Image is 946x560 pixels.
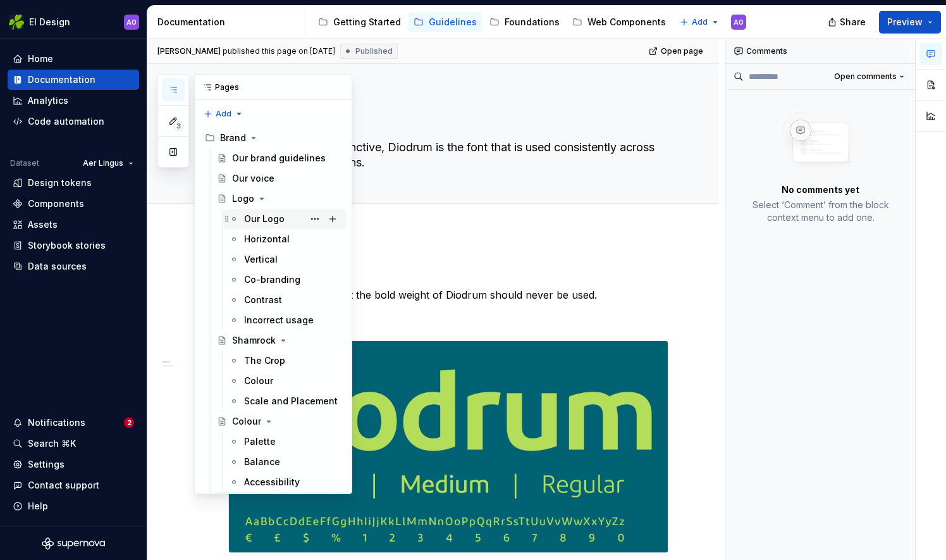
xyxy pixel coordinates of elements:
div: Our voice [232,172,274,185]
textarea: Typography [226,104,666,135]
a: Contrast [224,290,347,310]
span: [PERSON_NAME] [157,46,221,56]
div: Foundations [505,16,560,28]
a: Horizontal [224,229,347,249]
div: Dataset [10,158,39,168]
div: Search ⌘K [28,437,76,450]
div: Palette [244,435,276,448]
p: No comments yet [782,184,859,196]
a: Scale and Placement [224,391,347,411]
div: Getting Started [333,16,401,28]
div: Contact support [28,479,99,492]
a: Foundations [484,12,565,32]
a: Settings [8,454,139,475]
div: Horizontal [244,233,290,246]
a: Documentation [8,70,139,90]
div: Pages [195,75,352,100]
span: Open page [661,46,703,56]
div: Incorrect usage [244,314,314,327]
a: Guidelines [408,12,482,32]
a: Our brand guidelines [212,148,347,168]
button: Contact support [8,475,139,495]
div: published this page on [DATE] [223,46,335,56]
span: Open comments [834,72,897,82]
button: Add [200,105,247,123]
a: Colour [212,411,347,432]
a: Colour [224,371,347,391]
div: Colour [244,375,273,387]
a: Logo [212,189,347,209]
a: Palette [224,432,347,452]
div: Design tokens [28,177,92,189]
button: Add [676,13,723,31]
span: Share [840,16,866,28]
a: Data sources [8,256,139,277]
div: Notifications [28,416,85,429]
a: TypographyAO [212,492,347,513]
button: Aer Lingus [77,154,139,172]
a: Shamrock [212,330,347,351]
a: App Components [673,12,775,32]
div: Shamrock [232,334,276,347]
div: Assets [28,218,58,231]
a: Our voice [212,168,347,189]
div: Brand [220,132,246,144]
img: 56b5df98-d96d-4d7e-807c-0afdf3bdaefa.png [9,15,24,30]
div: Our Logo [244,213,285,225]
svg: Supernova Logo [42,537,105,550]
button: Preview [879,11,941,34]
a: Assets [8,215,139,235]
div: Logo [232,192,254,205]
div: Documentation [28,73,95,86]
div: Accessibility [244,476,300,488]
a: Storybook stories [8,235,139,256]
a: Components [8,194,139,214]
a: Design tokens [8,173,139,193]
span: Aer Lingus [83,158,123,168]
div: AO [126,17,137,27]
span: Add [692,17,708,27]
button: Help [8,496,139,516]
div: Vertical [244,253,278,266]
div: Analytics [28,94,68,107]
div: Our brand guidelines [232,152,326,165]
a: Vertical [224,249,347,270]
div: Documentation [157,16,300,28]
div: Components [28,197,84,210]
a: Web Components [567,12,671,32]
p: It is important to note that the bold weight of Diodrum should never be used. [228,287,668,302]
span: Add [216,109,231,119]
a: Our Logo [224,209,347,229]
a: Home [8,49,139,69]
span: 3 [173,121,183,131]
a: Code automation [8,111,139,132]
div: AO [734,17,744,27]
div: Brand [200,128,347,148]
div: EI Design [29,16,70,28]
div: Co-branding [244,273,300,286]
a: Incorrect usage [224,310,347,330]
button: EI DesignAO [3,8,144,35]
div: Settings [28,458,64,471]
div: Contrast [244,294,282,306]
button: Open comments [828,68,910,85]
div: Code automation [28,115,104,128]
button: Notifications2 [8,413,139,433]
div: Data sources [28,260,87,273]
div: Page tree [313,9,673,35]
div: Web Components [587,16,666,28]
div: Scale and Placement [244,395,338,408]
img: b01cb3ec-1490-4557-8012-1d14dcceac8e.jpeg [229,341,668,552]
a: Balance [224,452,347,472]
div: Balance [244,456,280,468]
span: 2 [124,418,134,428]
a: The Crop [224,351,347,371]
div: Colour [232,415,261,428]
div: Home [28,53,53,65]
a: Accessibility [224,472,347,492]
h4: Font [228,262,668,277]
span: Preview [887,16,923,28]
span: Published [355,46,393,56]
a: Co-branding [224,270,347,290]
button: Share [821,11,874,34]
